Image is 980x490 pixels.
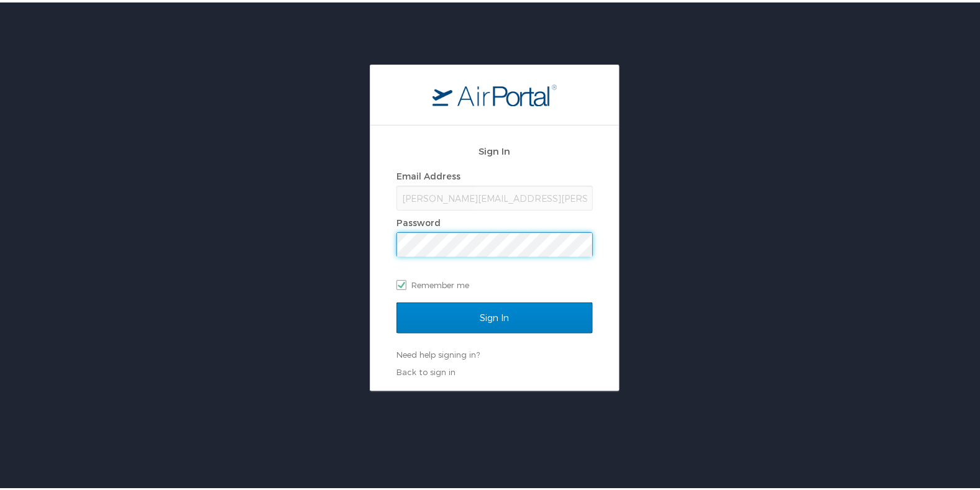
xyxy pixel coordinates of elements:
[396,365,456,374] a: Back to sign in
[396,215,441,225] label: Password
[396,142,593,156] h2: Sign In
[396,168,460,179] label: Email Address
[433,81,557,104] img: logo
[396,273,593,292] label: Remember me
[396,347,480,357] a: Need help signing in?
[396,300,593,331] input: Sign In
